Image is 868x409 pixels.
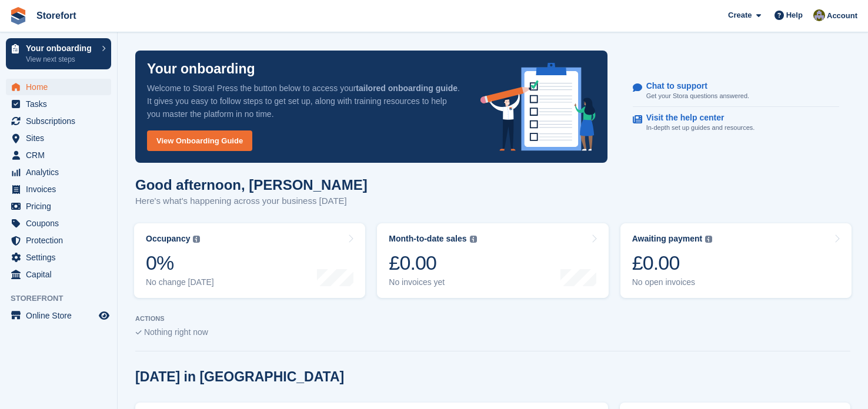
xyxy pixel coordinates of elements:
[135,330,142,335] img: blank_slate_check_icon-ba018cac091ee9be17c0a81a6c232d5eb81de652e7a59be601be346b1b6ddf79.svg
[633,75,839,108] a: Chat to support Get your Stora questions answered.
[646,81,740,91] p: Chat to support
[26,198,96,214] span: Pricing
[32,6,81,25] a: Storefort
[26,307,96,324] span: Online Store
[6,79,111,95] a: menu
[9,7,27,25] img: stora-icon-8386f47178a22dfd0bd8f6a31ec36ba5ce8667c1dd55bd0f319d3a0aa187defe.svg
[6,307,111,324] a: menu
[26,44,96,52] p: Your onboarding
[6,113,111,129] a: menu
[6,130,111,146] a: menu
[6,215,111,232] a: menu
[6,164,111,180] a: menu
[377,223,608,298] a: Month-to-date sales £0.00 No invoices yet
[146,251,214,275] div: 0%
[135,177,368,193] h1: Good afternoon, [PERSON_NAME]
[147,62,255,76] p: Your onboarding
[6,181,111,197] a: menu
[646,113,746,123] p: Visit the help center
[26,147,96,163] span: CRM
[147,82,462,120] p: Welcome to Stora! Press the button below to access your . It gives you easy to follow steps to ge...
[827,10,857,22] span: Account
[6,198,111,214] a: menu
[146,234,190,244] div: Occupancy
[26,164,96,180] span: Analytics
[193,236,200,243] img: icon-info-grey-7440780725fd019a000dd9b08b2336e03edf1995a4989e88bcd33f0948082b44.svg
[646,123,755,133] p: In-depth set up guides and resources.
[728,9,752,21] span: Create
[646,91,749,101] p: Get your Stora questions answered.
[146,277,214,287] div: No change [DATE]
[6,147,111,163] a: menu
[480,63,596,151] img: onboarding-info-6c161a55d2c0e0a8cae90662b2fe09162a5109e8cc188191df67fb4f79e88e88.svg
[786,9,803,21] span: Help
[6,266,111,283] a: menu
[26,113,96,129] span: Subscriptions
[135,315,850,323] p: ACTIONS
[26,232,96,249] span: Protection
[632,277,713,287] div: No open invoices
[134,223,365,298] a: Occupancy 0% No change [DATE]
[620,223,852,298] a: Awaiting payment £0.00 No open invoices
[135,195,368,208] p: Here's what's happening across your business [DATE]
[470,236,477,243] img: icon-info-grey-7440780725fd019a000dd9b08b2336e03edf1995a4989e88bcd33f0948082b44.svg
[389,251,476,275] div: £0.00
[356,83,458,93] strong: tailored onboarding guide
[26,96,96,112] span: Tasks
[97,309,111,323] a: Preview store
[6,232,111,249] a: menu
[6,38,111,69] a: Your onboarding View next steps
[26,79,96,95] span: Home
[813,9,825,21] img: Dale Metcalf
[147,130,252,151] a: View Onboarding Guide
[144,327,208,337] span: Nothing right now
[135,369,344,385] h2: [DATE] in [GEOGRAPHIC_DATA]
[26,249,96,266] span: Settings
[705,236,712,243] img: icon-info-grey-7440780725fd019a000dd9b08b2336e03edf1995a4989e88bcd33f0948082b44.svg
[389,234,466,244] div: Month-to-date sales
[6,249,111,266] a: menu
[26,181,96,197] span: Invoices
[26,266,96,283] span: Capital
[389,277,476,287] div: No invoices yet
[11,293,117,304] span: Storefront
[26,215,96,232] span: Coupons
[633,107,839,139] a: Visit the help center In-depth set up guides and resources.
[26,54,96,65] p: View next steps
[632,251,713,275] div: £0.00
[6,96,111,112] a: menu
[632,234,703,244] div: Awaiting payment
[26,130,96,146] span: Sites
